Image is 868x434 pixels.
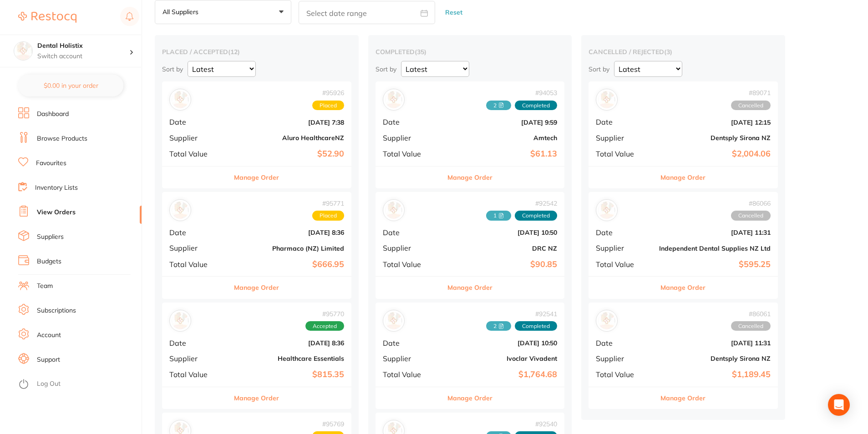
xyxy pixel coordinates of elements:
[169,260,225,268] span: Total Value
[659,245,771,252] b: Independent Dental Supplies NZ Ltd
[596,260,652,268] span: Total Value
[486,310,557,318] span: # 92541
[305,310,344,318] span: # 95770
[589,65,609,73] p: Sort by
[312,101,344,111] span: Placed
[162,8,202,16] p: All suppliers
[37,134,87,143] a: Browse Products
[18,377,139,392] button: Log Out
[596,134,652,142] span: Supplier
[659,370,771,379] b: $1,189.45
[169,118,225,126] span: Date
[37,331,61,340] a: Account
[731,310,771,318] span: # 86061
[376,65,396,73] p: Sort by
[234,277,279,298] button: Manage Order
[305,321,344,331] span: Accepted
[312,420,344,428] span: # 95769
[515,211,557,221] span: Completed
[383,228,439,237] span: Date
[233,149,344,159] b: $52.90
[486,420,557,428] span: # 92540
[385,91,402,108] img: Amtech
[446,119,557,126] b: [DATE] 9:59
[447,387,492,409] button: Manage Order
[383,150,439,158] span: Total Value
[233,119,344,126] b: [DATE] 7:38
[234,387,279,409] button: Manage Order
[233,260,344,269] b: $666.95
[596,370,652,378] span: Total Value
[299,1,435,24] input: Select date range
[172,91,189,108] img: Aluro HealthcareNZ
[169,134,225,142] span: Supplier
[598,202,615,219] img: Independent Dental Supplies NZ Ltd
[162,192,351,299] div: Pharmaco (NZ) Limited#95771PlacedDate[DATE] 8:36SupplierPharmaco (NZ) LimitedTotal Value$666.95Ma...
[486,211,511,221] span: Received
[659,339,771,347] b: [DATE] 11:31
[233,370,344,379] b: $815.35
[731,211,771,221] span: Cancelled
[660,277,706,298] button: Manage Order
[446,339,557,347] b: [DATE] 10:50
[37,41,129,50] h4: Dental Holistix
[731,89,771,96] span: # 89071
[596,228,652,237] span: Date
[660,167,706,188] button: Manage Order
[383,339,439,347] span: Date
[18,12,76,23] img: Restocq Logo
[169,339,225,347] span: Date
[233,339,344,347] b: [DATE] 8:36
[486,200,557,207] span: # 92542
[162,65,183,73] p: Sort by
[385,202,402,219] img: DRC NZ
[446,149,557,159] b: $61.13
[659,134,771,141] b: Dentsply Sirona NZ
[169,370,225,378] span: Total Value
[598,91,615,108] img: Dentsply Sirona NZ
[172,202,189,219] img: Pharmaco (NZ) Limited
[442,0,465,25] button: Reset
[18,75,123,96] button: $0.00 in your order
[383,370,439,378] span: Total Value
[446,370,557,379] b: $1,764.68
[376,48,565,56] h2: completed ( 35 )
[731,321,771,331] span: Cancelled
[383,260,439,268] span: Total Value
[447,167,492,188] button: Manage Order
[596,354,652,363] span: Supplier
[446,229,557,236] b: [DATE] 10:50
[312,200,344,207] span: # 95771
[385,312,402,329] img: Ivoclar Vivadent
[37,282,53,291] a: Team
[169,244,225,252] span: Supplier
[37,355,60,364] a: Support
[446,355,557,362] b: Ivoclar Vivadent
[659,119,771,126] b: [DATE] 12:15
[162,81,351,188] div: Aluro HealthcareNZ#95926PlacedDate[DATE] 7:38SupplierAluro HealthcareNZTotal Value$52.90Manage Order
[169,354,225,363] span: Supplier
[596,244,652,252] span: Supplier
[233,355,344,362] b: Healthcare Essentials
[14,42,32,60] img: Dental Holistix
[233,245,344,252] b: Pharmaco (NZ) Limited
[659,149,771,159] b: $2,004.06
[172,312,189,329] img: Healthcare Essentials
[312,211,344,221] span: Placed
[383,134,439,142] span: Supplier
[486,89,557,96] span: # 94053
[37,208,76,217] a: View Orders
[596,118,652,126] span: Date
[660,387,706,409] button: Manage Order
[169,228,225,237] span: Date
[162,48,351,56] h2: placed / accepted ( 12 )
[659,260,771,269] b: $595.25
[515,101,557,111] span: Completed
[486,321,511,331] span: Received
[162,303,351,409] div: Healthcare Essentials#95770AcceptedDate[DATE] 8:36SupplierHealthcare EssentialsTotal Value$815.35...
[35,183,78,192] a: Inventory Lists
[36,159,66,168] a: Favourites
[169,150,225,158] span: Total Value
[731,200,771,207] span: # 86066
[447,277,492,298] button: Manage Order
